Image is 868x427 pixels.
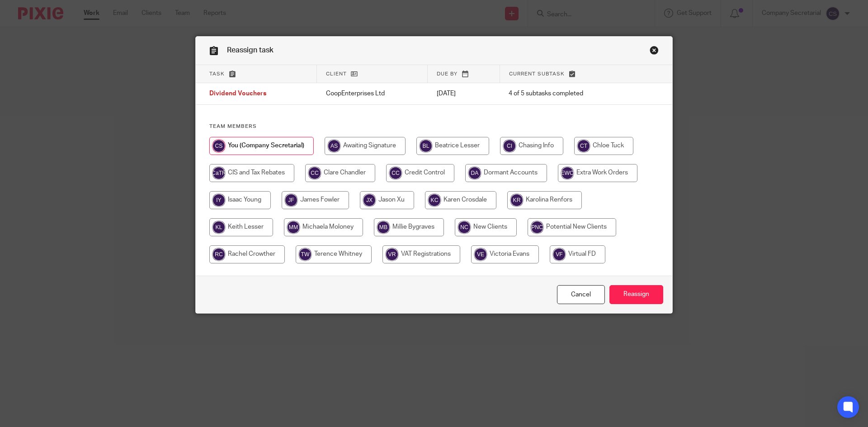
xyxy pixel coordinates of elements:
span: Client [326,71,347,76]
span: Current subtask [509,71,565,76]
span: Task [209,71,225,76]
span: Dividend Vouchers [209,91,266,97]
h4: Team members [209,123,659,130]
input: Reassign [609,285,663,305]
span: Reassign task [227,47,274,54]
a: Close this dialog window [650,46,659,58]
p: [DATE] [437,89,491,98]
p: CoopEnterprises Ltd [326,89,419,98]
td: 4 of 5 subtasks completed [500,83,633,105]
a: Close this dialog window [557,285,605,305]
span: Due by [437,71,458,76]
